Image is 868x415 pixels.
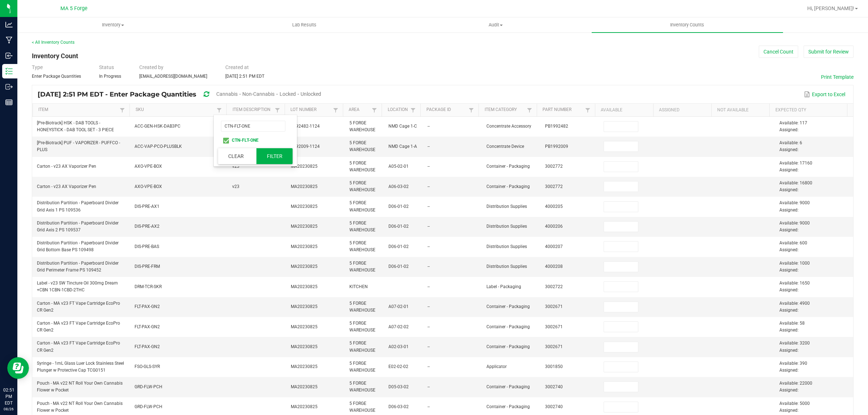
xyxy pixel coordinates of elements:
span: -- [427,124,430,129]
span: FLT-PAX-GN2 [135,344,160,349]
span: 5 FORGE WAREHOUSE [349,161,375,172]
span: 5 FORGE WAREHOUSE [349,240,375,252]
span: 3002671 [545,344,563,349]
a: LocationSortable [388,107,409,113]
span: MA20230825 [291,324,318,329]
span: D06-01-02 [388,224,409,229]
span: 5 FORGE WAREHOUSE [349,120,375,132]
span: Pouch - MA v22 NT Roll Your Own Cannabis Flower w Pocket [37,381,123,393]
span: 3002740 [545,384,563,389]
span: Inventory Count [32,52,78,60]
span: Lab Results [282,22,326,28]
span: Available: 9000 Assigned: [779,221,810,232]
span: MA20230825 [291,364,318,369]
span: MA20230825 [291,224,318,229]
span: A07-02-01 [388,304,409,309]
a: Inventory [17,17,209,33]
span: Created at [225,64,249,70]
span: -- [427,364,430,369]
span: MA20230825 [291,184,318,189]
span: Distribution Supplies [486,224,527,229]
th: Assigned [653,104,711,117]
a: Audit [400,17,591,33]
span: Hi, [PERSON_NAME]! [807,5,854,11]
a: Lab Results [209,17,400,33]
span: Distribution Partition - Paperboard Divider Grid Perimeter Frame PS 109452 [37,261,119,273]
span: -- [427,244,430,249]
span: 5 FORGE WAREHOUSE [349,381,375,393]
span: 3002772 [545,164,563,169]
span: Type [32,64,43,70]
span: DRM-TCR-SKR [135,284,162,289]
span: Container - Packaging [486,304,530,309]
a: Filter [583,106,592,115]
p: 08/26 [3,406,14,412]
span: A06-03-02 [388,184,409,189]
span: -- [427,304,430,309]
span: FLT-PAX-GN2 [135,304,160,309]
inline-svg: Manufacturing [5,37,13,44]
span: Available: 3200 Assigned: [779,341,810,352]
span: 5 FORGE WAREHOUSE [349,301,375,313]
span: MA20230825 [291,244,318,249]
span: 5 FORGE WAREHOUSE [349,221,375,232]
span: GRD-FLW-PCH [135,384,162,389]
span: Container - Packaging [486,404,530,409]
span: Distribution Supplies [486,204,527,209]
button: Cancel Count [759,46,798,58]
span: Distribution Partition - Paperboard Divider Grid Axis 2 PS 109537 [37,221,119,232]
a: Item DescriptionSortable [233,107,273,113]
span: Available: 600 Assigned: [779,240,807,252]
span: 5 FORGE WAREHOUSE [349,180,375,192]
span: Container - Packaging [486,184,530,189]
inline-svg: Inventory [5,68,13,75]
a: Filter [118,106,127,115]
span: 4000206 [545,224,563,229]
div: [DATE] 2:51 PM EDT - Enter Package Quantities [38,88,327,101]
span: 5 FORGE WAREHOUSE [349,200,375,212]
span: D06-01-02 [388,264,409,269]
span: Distribution Partition - Paperboard Divider Grid Bottom Base PS 109498 [37,240,119,252]
span: AXO-VPE-BOX [135,184,162,189]
span: PB1992009 [545,144,568,149]
span: AXO-VPE-BOX [135,164,162,169]
span: Distribution Supplies [486,244,527,249]
span: v23 [232,184,239,189]
span: 5 FORGE WAREHOUSE [349,361,375,373]
span: [DATE] 2:51 PM EDT [225,74,264,79]
th: Available [595,104,653,117]
span: -- [427,384,430,389]
span: Available: 6 Assigned: [779,140,802,152]
span: Syringe - 1mL Glass Luer Lock Stainless Steel Plunger w Protective Cap TCG0151 [37,361,124,373]
span: [Pre-Biotrack] HSK - DAB TOOLS - HONEYSTICK - DAB TOOL SET - 3 PIECE [37,120,114,132]
span: -- [427,264,430,269]
span: Pouch - MA v22 NT Roll Your Own Cannabis Flower w Pocket [37,401,123,413]
button: Submit for Review [804,46,854,58]
a: Filter [273,106,282,115]
span: 3002722 [545,284,563,289]
span: Container - Packaging [486,164,530,169]
button: Export to Excel [802,88,847,100]
span: FSO-GLS-SYR [135,364,160,369]
span: Concentrate Accessory [486,124,531,129]
span: A07-02-02 [388,324,409,329]
span: -- [427,344,430,349]
span: Label - v23 SW Tincture Oil 300mg Dream +CBN 1CBN-1CBD-2THC [37,281,118,292]
span: Carton - MA v23 FT Vape Cartridge EcoPro CR Gen2 [37,301,120,313]
span: Concentrate Device [486,144,524,149]
span: D05-03-02 [388,384,409,389]
span: Available: 22000 Assigned: [779,381,812,393]
span: Container - Packaging [486,344,530,349]
span: -- [427,284,430,289]
span: Unlocked [301,91,321,97]
span: 4000205 [545,204,563,209]
span: 3002772 [545,184,563,189]
inline-svg: Analytics [5,21,13,28]
a: Filter [370,106,379,115]
a: Lot NumberSortable [290,107,331,113]
span: 3001850 [545,364,563,369]
span: 3002671 [545,304,563,309]
a: Package IdSortable [426,107,467,113]
span: DIS-PRE-AX1 [135,204,159,209]
a: Filter [331,106,340,115]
